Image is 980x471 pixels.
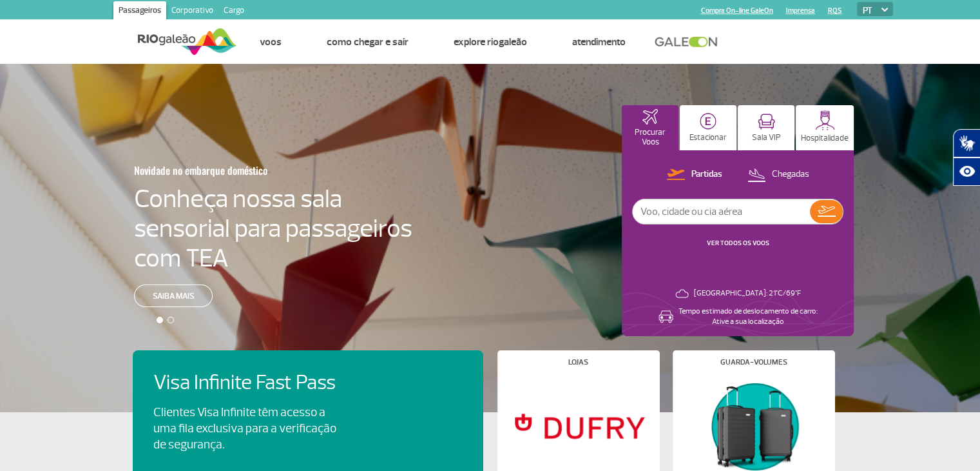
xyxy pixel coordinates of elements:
a: Compra On-line GaleOn [701,6,773,15]
h4: Visa Infinite Fast Pass [153,371,358,395]
a: Imprensa [786,6,815,15]
a: Cargo [218,1,249,22]
a: Saiba mais [134,285,213,307]
img: hospitality.svg [815,110,835,130]
button: Procurar Voos [622,105,678,150]
img: airplaneHomeActive.svg [642,109,658,125]
p: Clientes Visa Infinite têm acesso a uma fila exclusiva para a verificação de segurança. [153,405,336,453]
a: Como chegar e sair [327,35,408,48]
a: Visa Infinite Fast PassClientes Visa Infinite têm acesso a uma fila exclusiva para a verificação ... [153,371,463,453]
a: Voos [260,35,282,48]
img: vipRoom.svg [758,114,775,130]
p: Procurar Voos [628,128,672,147]
button: VER TODOS OS VOOS [703,238,773,248]
a: VER TODOS OS VOOS [707,239,769,247]
p: Sala VIP [752,133,781,143]
input: Voo, cidade ou cia aérea [633,199,810,224]
button: Abrir recursos assistivos. [953,157,980,186]
a: Atendimento [572,35,626,48]
p: Chegadas [772,168,809,181]
button: Hospitalidade [796,105,854,150]
p: Tempo estimado de deslocamento de carro: Ative a sua localização [678,306,818,327]
h4: Lojas [568,359,588,366]
p: Partidas [691,168,722,181]
h4: Guarda-volumes [720,359,787,366]
img: carParkingHome.svg [700,113,716,130]
button: Partidas [663,166,726,183]
p: Hospitalidade [801,134,849,143]
a: Passageiros [113,1,166,22]
a: Corporativo [166,1,218,22]
p: Estacionar [689,133,727,143]
button: Estacionar [680,105,736,150]
h3: Novidade no embarque doméstico [134,157,349,184]
button: Chegadas [744,166,813,183]
h4: Conheça nossa sala sensorial para passageiros com TEA [134,184,412,273]
button: Sala VIP [738,105,794,150]
a: Explore RIOgaleão [454,35,527,48]
a: RQS [828,6,842,15]
div: Plugin de acessibilidade da Hand Talk. [953,129,980,186]
p: [GEOGRAPHIC_DATA]: 21°C/69°F [694,288,801,299]
button: Abrir tradutor de língua de sinais. [953,129,980,157]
